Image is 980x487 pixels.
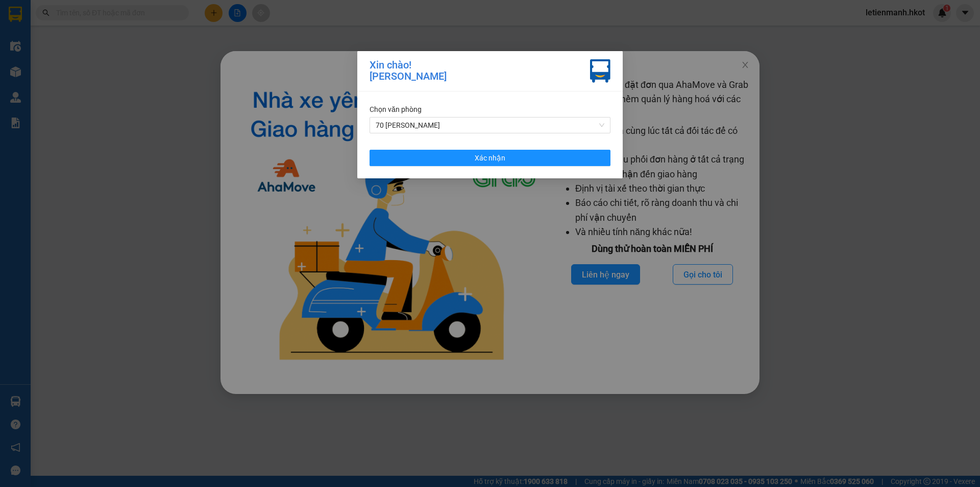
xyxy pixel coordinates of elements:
span: 70 Nguyễn Hữu Huân [376,118,604,133]
span: Xác nhận [475,152,505,164]
img: vxr-icon [590,59,610,83]
button: Xác nhận [370,150,610,166]
div: Chọn văn phòng [370,104,610,115]
div: Xin chào! [PERSON_NAME] [370,59,447,83]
